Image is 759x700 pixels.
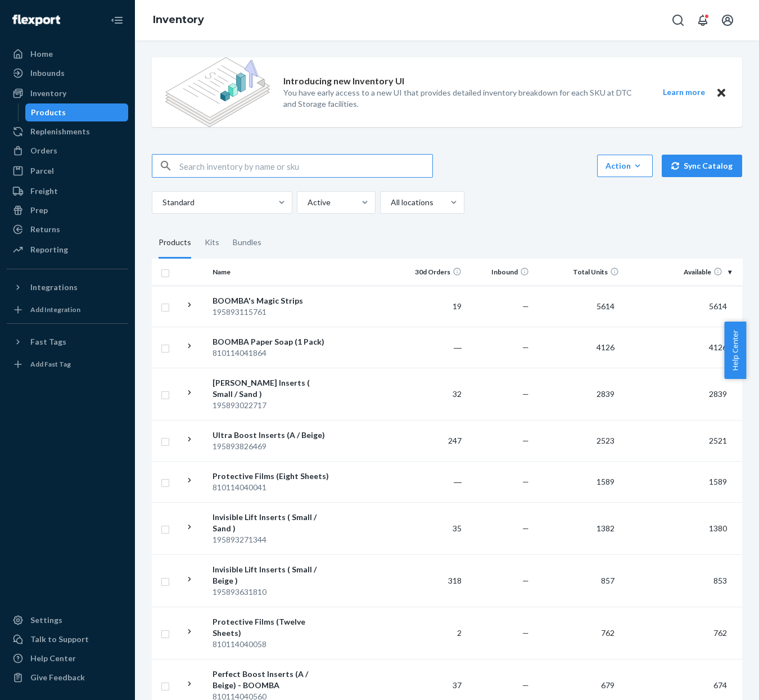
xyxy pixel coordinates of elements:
span: — [522,628,529,638]
span: 2839 [592,389,619,399]
a: Parcel [7,162,128,180]
td: 35 [399,502,466,554]
div: Integrations [30,282,78,293]
div: Give Feedback [30,672,85,683]
div: Replenishments [30,126,90,137]
input: Standard [161,197,162,208]
a: Orders [7,142,128,160]
button: Integrations [7,278,128,296]
span: 2839 [704,389,731,399]
input: Search inventory by name or sku [179,155,432,177]
div: Ultra Boost Inserts (A / Beige) [213,430,330,441]
button: Sync Catalog [662,155,742,177]
div: 195893271344 [213,534,330,545]
span: 679 [597,680,619,690]
span: Help Center [724,322,746,379]
span: — [522,576,529,585]
span: — [522,523,529,533]
input: Active [306,197,308,208]
div: Protective Films (Twelve Sheets) [213,616,330,639]
th: Inbound [466,259,534,286]
a: Replenishments [7,123,128,141]
div: Add Fast Tag [30,359,71,369]
img: new-reports-banner-icon.82668bd98b6a51aee86340f2a7b77ae3.png [165,57,270,127]
span: 762 [709,628,731,638]
a: Inventory [153,13,204,26]
div: Orders [30,145,57,156]
span: — [522,436,529,445]
a: Settings [7,611,128,629]
div: Products [159,227,191,259]
span: 1589 [592,477,619,486]
div: Bundles [233,227,261,259]
div: Kits [205,227,219,259]
th: Available [624,259,736,286]
a: Help Center [7,649,128,667]
div: 195893631810 [213,586,330,598]
button: Learn more [656,85,712,100]
input: All locations [390,197,391,208]
span: 857 [597,576,619,585]
button: Close [714,85,729,100]
th: Name [208,259,335,286]
a: Products [25,103,129,121]
div: 810114041864 [213,347,330,359]
td: 2 [399,607,466,659]
div: Inventory [30,88,66,99]
span: 5614 [704,301,731,311]
div: Inbounds [30,67,65,79]
th: 30d Orders [399,259,466,286]
div: Parcel [30,165,54,177]
div: Returns [30,224,60,235]
span: 2521 [704,436,731,445]
div: Action [606,160,644,171]
span: 762 [597,628,619,638]
td: 318 [399,554,466,607]
button: Open Search Box [667,9,689,31]
div: BOOMBA Paper Soap (1 Pack) [213,336,330,347]
td: ― [399,461,466,502]
button: Close Navigation [106,9,128,31]
button: Action [597,155,653,177]
div: BOOMBA's Magic Strips [213,295,330,306]
div: 195893115761 [213,306,330,318]
span: — [522,301,529,311]
div: Add Integration [30,305,80,314]
span: — [522,389,529,399]
a: Talk to Support [7,630,128,648]
div: Help Center [30,653,76,664]
span: — [522,477,529,486]
td: 247 [399,420,466,461]
span: 1380 [704,523,731,533]
div: Fast Tags [30,336,66,347]
a: Add Integration [7,301,128,319]
span: 1382 [592,523,619,533]
button: Open notifications [692,9,714,31]
span: — [522,342,529,352]
div: Invisible Lift Inserts ( Small / Beige ) [213,564,330,586]
div: [PERSON_NAME] Inserts ( Small / Sand ) [213,377,330,400]
div: Prep [30,205,48,216]
td: ― [399,327,466,368]
a: Prep [7,201,128,219]
div: Talk to Support [30,634,89,645]
button: Fast Tags [7,333,128,351]
ol: breadcrumbs [144,4,213,37]
div: Invisible Lift Inserts ( Small / Sand ) [213,512,330,534]
a: Inbounds [7,64,128,82]
div: 810114040041 [213,482,330,493]
p: You have early access to a new UI that provides detailed inventory breakdown for each SKU at DTC ... [283,87,642,110]
div: 195893022717 [213,400,330,411]
div: Perfect Boost Inserts (A / Beige) - BOOMBA [213,669,330,691]
div: Freight [30,186,58,197]
div: Settings [30,615,62,626]
div: 810114040058 [213,639,330,650]
div: 195893826469 [213,441,330,452]
a: Inventory [7,84,128,102]
span: 2523 [592,436,619,445]
button: Open account menu [716,9,739,31]
img: Flexport logo [12,15,60,26]
span: 674 [709,680,731,690]
td: 32 [399,368,466,420]
div: Protective Films (Eight Sheets) [213,471,330,482]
